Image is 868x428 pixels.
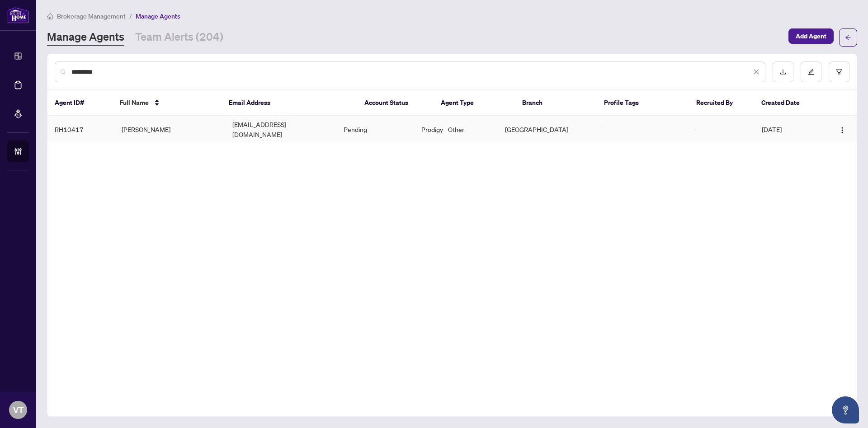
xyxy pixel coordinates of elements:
[7,7,29,24] img: logo
[498,116,593,143] td: [GEOGRAPHIC_DATA]
[839,127,846,134] img: Logo
[796,29,826,43] span: Add Agent
[689,90,754,116] th: Recruited By
[835,122,849,136] button: Logo
[47,29,124,46] a: Manage Agents
[808,69,814,75] span: edit
[47,116,114,143] td: RH10417
[120,98,149,108] span: Full Name
[114,116,226,143] td: [PERSON_NAME]
[225,116,336,143] td: [EMAIL_ADDRESS][DOMAIN_NAME]
[336,116,414,143] td: Pending
[13,404,24,416] span: VT
[47,90,113,116] th: Agent ID#
[688,116,755,143] td: -
[135,29,223,46] a: Team Alerts (204)
[755,116,821,143] td: [DATE]
[434,90,515,116] th: Agent Type
[57,12,126,20] span: Brokerage Management
[801,61,821,82] button: edit
[593,116,688,143] td: -
[414,116,497,143] td: Prodigy - Other
[515,90,596,116] th: Branch
[829,61,849,82] button: filter
[832,396,859,423] button: Open asap
[788,28,834,44] button: Add Agent
[780,69,786,75] span: download
[47,13,53,19] span: home
[773,61,793,82] button: download
[597,90,689,116] th: Profile Tags
[129,11,132,21] li: /
[357,90,433,116] th: Account Status
[136,12,180,20] span: Manage Agents
[753,69,759,75] span: close
[754,90,819,116] th: Created Date
[113,90,222,116] th: Full Name
[222,90,358,116] th: Email Address
[845,34,851,41] span: arrow-left
[836,69,842,75] span: filter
